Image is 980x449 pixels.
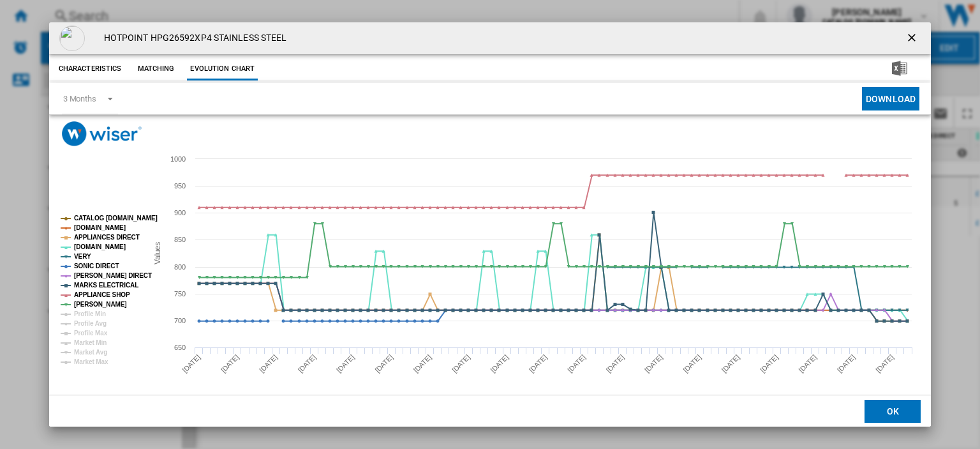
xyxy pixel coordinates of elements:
[296,353,317,374] tspan: [DATE]
[836,353,857,374] tspan: [DATE]
[170,155,186,163] tspan: 1000
[604,353,625,374] tspan: [DATE]
[74,330,108,337] tspan: Profile Max
[373,353,394,374] tspan: [DATE]
[62,121,142,146] img: logo_wiser_300x94.png
[153,242,162,264] tspan: Values
[681,353,702,374] tspan: [DATE]
[335,353,356,374] tspan: [DATE]
[74,234,140,241] tspan: APPLIANCES DIRECT
[174,182,186,190] tspan: 950
[56,57,125,80] button: Characteristics
[74,215,158,222] tspan: CATALOG [DOMAIN_NAME]
[174,263,186,271] tspan: 800
[219,353,241,374] tspan: [DATE]
[892,61,907,76] img: excel-24x24.png
[74,263,119,270] tspan: SONIC DIRECT
[187,57,258,80] button: Evolution chart
[98,32,287,45] h4: HOTPOINT HPG26592XP4 STAINLESS STEEL
[174,290,186,298] tspan: 750
[566,353,587,374] tspan: [DATE]
[74,291,130,298] tspan: APPLIANCE SHOP
[174,344,186,351] tspan: 650
[174,209,186,217] tspan: 900
[797,353,818,374] tspan: [DATE]
[865,399,921,422] button: OK
[128,57,184,80] button: Matching
[900,26,926,51] button: getI18NText('BUTTONS.CLOSE_DIALOG')
[489,353,510,374] tspan: [DATE]
[74,310,106,317] tspan: Profile Min
[63,94,96,103] div: 3 Months
[720,353,741,374] tspan: [DATE]
[174,317,186,324] tspan: 700
[759,353,780,374] tspan: [DATE]
[874,353,895,374] tspan: [DATE]
[74,224,126,231] tspan: [DOMAIN_NAME]
[74,243,126,250] tspan: [DOMAIN_NAME]
[862,87,919,110] button: Download
[74,253,91,260] tspan: VERY
[74,272,152,279] tspan: [PERSON_NAME] DIRECT
[74,282,138,289] tspan: MARKS ELECTRICAL
[528,353,549,374] tspan: [DATE]
[905,31,921,47] ng-md-icon: getI18NText('BUTTONS.CLOSE_DIALOG')
[49,22,931,427] md-dialog: Product popup
[74,320,107,327] tspan: Profile Avg
[74,301,127,308] tspan: [PERSON_NAME]
[174,236,186,243] tspan: 850
[450,353,471,374] tspan: [DATE]
[258,353,279,374] tspan: [DATE]
[74,349,107,356] tspan: Market Avg
[643,353,664,374] tspan: [DATE]
[181,353,202,374] tspan: [DATE]
[872,57,928,80] button: Download in Excel
[74,358,108,365] tspan: Market Max
[412,353,433,374] tspan: [DATE]
[59,26,85,51] img: empty.gif
[74,339,107,346] tspan: Market Min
